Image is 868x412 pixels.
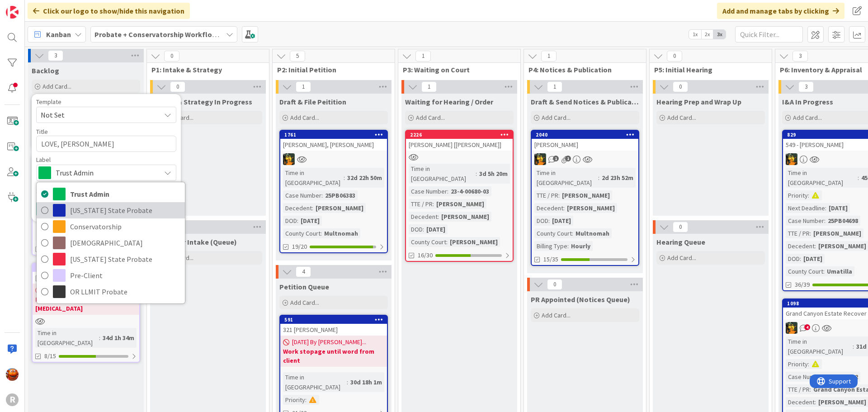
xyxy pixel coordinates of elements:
[280,316,387,324] div: 591
[853,341,854,351] span: :
[37,186,185,202] a: Trust Admin
[560,190,612,200] div: [PERSON_NAME]
[28,3,190,19] div: Click our logo to show/hide this navigation
[534,241,567,251] div: Billing Type
[673,81,688,92] span: 0
[94,30,235,39] b: Probate + Conservatorship Workflow (FL2)
[542,311,571,319] span: Add Card...
[476,169,477,179] span: :
[280,131,387,151] div: 1761[PERSON_NAME], [PERSON_NAME]
[782,97,833,106] span: I&A In Progress
[280,324,387,336] div: 321 [PERSON_NAME]
[439,212,491,222] div: [PERSON_NAME]
[416,114,445,122] span: Add Card...
[290,51,305,62] span: 5
[667,114,696,122] span: Add Card...
[290,114,319,122] span: Add Card...
[532,139,638,151] div: [PERSON_NAME]
[786,384,810,394] div: TTE / PR
[170,81,185,92] span: 0
[32,66,59,75] span: Backlog
[667,51,682,62] span: 0
[322,228,360,238] div: Multnomah
[409,237,446,247] div: County Court
[6,368,19,381] img: KA
[409,164,476,184] div: Time in [GEOGRAPHIC_DATA]
[654,65,760,74] span: P5: Initial Hearing
[565,156,571,161] span: 1
[598,173,599,183] span: :
[283,168,344,188] div: Time in [GEOGRAPHIC_DATA]
[786,322,797,334] img: MR
[786,203,825,213] div: Next Deadline
[164,51,179,62] span: 0
[37,235,185,251] a: [DEMOGRAPHIC_DATA]
[536,132,638,138] div: 2040
[405,130,514,262] a: 2226[PERSON_NAME] [[PERSON_NAME]]Time in [GEOGRAPHIC_DATA]:3d 5h 20mCase Number:23-4-00680-03TTE ...
[786,168,858,188] div: Time in [GEOGRAPHIC_DATA]
[793,114,822,122] span: Add Card...
[290,298,319,307] span: Add Card...
[795,280,810,289] span: 36/39
[786,372,824,382] div: Case Number
[565,203,617,213] div: [PERSON_NAME]
[345,173,384,183] div: 32d 22h 50m
[531,130,639,266] a: 2040[PERSON_NAME]MRTime in [GEOGRAPHIC_DATA]:2d 23h 52mTTE / PR:[PERSON_NAME]Decedent:[PERSON_NAM...
[279,97,346,106] span: Draft & File Peitition
[284,317,387,323] div: 591
[433,199,434,209] span: :
[70,285,180,298] span: OR LLMIT Probate
[689,30,701,39] span: 1x
[421,81,437,92] span: 1
[70,252,180,266] span: [US_STATE] State Probate
[48,50,63,61] span: 3
[713,30,726,39] span: 3x
[448,237,500,247] div: [PERSON_NAME]
[825,266,854,276] div: Umatilla
[6,6,19,19] img: Visit kanbanzone.com
[786,397,815,407] div: Decedent
[434,199,486,209] div: [PERSON_NAME]
[19,1,41,12] span: Support
[410,132,513,138] div: 2226
[409,212,438,222] div: Decedent
[543,255,558,264] span: 15/35
[528,65,635,74] span: P4: Notices & Publication
[347,377,348,387] span: :
[424,224,448,234] div: [DATE]
[810,384,811,394] span: :
[656,97,741,106] span: Hearing Prep and Wrap Up
[815,397,816,407] span: :
[35,295,137,313] b: Needs Engagement Letter and [MEDICAL_DATA]
[279,282,329,291] span: Petition Queue
[35,328,99,348] div: Time in [GEOGRAPHIC_DATA]
[37,218,185,235] a: Conservatorship
[296,81,311,92] span: 1
[567,241,569,251] span: :
[56,166,156,179] span: Trust Admin
[32,263,140,363] a: 1720[PERSON_NAME][DATE] By [PERSON_NAME]...Needs Engagement Letter and [MEDICAL_DATA]Time in [GEO...
[786,190,808,200] div: Priority
[70,220,180,233] span: Conservatorship
[801,254,825,264] div: [DATE]
[550,216,573,226] div: [DATE]
[815,241,816,251] span: :
[323,190,358,200] div: 25PB06383
[283,372,347,392] div: Time in [GEOGRAPHIC_DATA]
[284,132,387,138] div: 1761
[298,216,322,226] div: [DATE]
[793,51,808,62] span: 3
[438,212,439,222] span: :
[804,324,810,330] span: 4
[37,267,185,284] a: Pre-Client
[547,279,562,290] span: 0
[283,347,384,365] b: Work stopage until word from client
[786,336,853,356] div: Time in [GEOGRAPHIC_DATA]
[406,131,513,139] div: 2226
[800,254,801,264] span: :
[534,190,558,200] div: TTE / PR
[46,29,71,40] span: Kanban
[70,236,180,250] span: [DEMOGRAPHIC_DATA]
[786,254,800,264] div: DOD
[41,109,154,121] span: Not Set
